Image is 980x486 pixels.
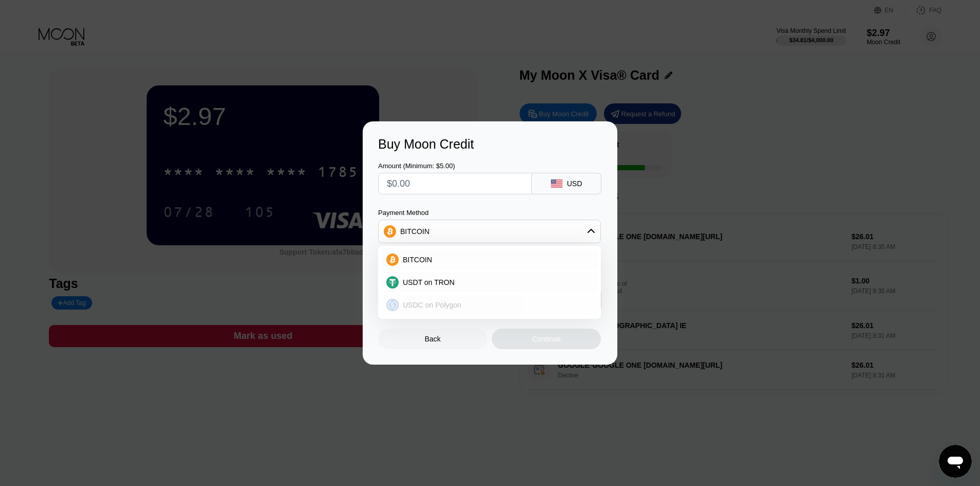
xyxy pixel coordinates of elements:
[403,256,432,264] span: BITCOIN
[381,272,598,293] div: USDT on TRON
[387,173,523,194] input: $0.00
[378,137,602,152] div: Buy Moon Credit
[567,179,582,188] div: USD
[378,162,532,170] div: Amount (Minimum: $5.00)
[403,301,461,309] span: USDC on Polygon
[939,445,972,478] iframe: Button to launch messaging window
[381,295,598,315] div: USDC on Polygon
[381,249,598,270] div: BITCOIN
[400,227,430,236] div: BITCOIN
[403,278,455,286] span: USDT on TRON
[379,221,600,242] div: BITCOIN
[425,335,441,343] div: Back
[378,329,487,349] div: Back
[378,209,601,217] div: Payment Method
